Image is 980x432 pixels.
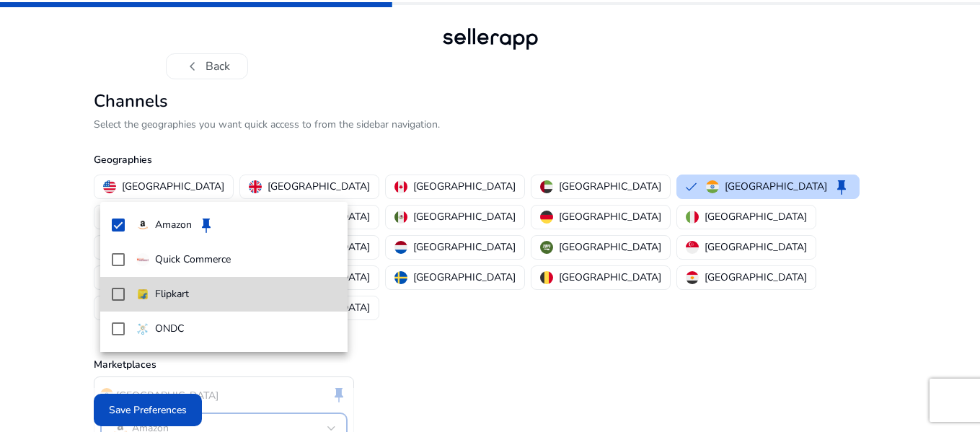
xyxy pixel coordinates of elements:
p: Flipkart [155,286,189,302]
img: amazon.svg [136,219,149,232]
p: Amazon [155,217,192,233]
img: ondc-sm.webp [136,322,149,335]
p: Quick Commerce [155,252,231,268]
span: keep [198,216,215,234]
p: ONDC [155,321,184,337]
img: flipkart.svg [136,288,149,301]
img: quick-commerce.gif [136,253,149,266]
